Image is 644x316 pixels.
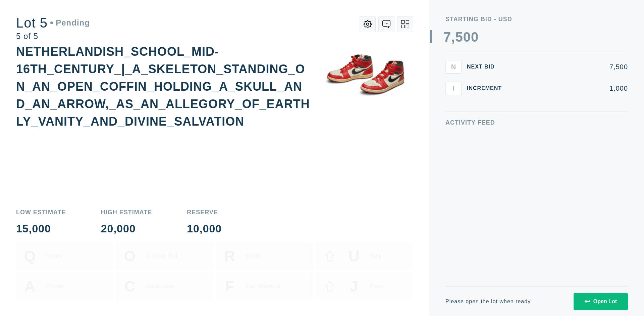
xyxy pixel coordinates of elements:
div: Starting Bid - USD [445,16,628,22]
div: Increment [467,86,507,91]
div: 5 of 5 [16,32,90,40]
span: N [451,63,456,71]
div: 7,500 [513,63,628,70]
button: Open Lot [574,293,628,310]
div: 10,000 [187,223,222,234]
div: 15,000 [16,223,66,234]
div: Please open the lot when ready [445,299,531,304]
span: I [452,84,454,92]
div: 20,000 [101,223,152,234]
div: NETHERLANDISH_SCHOOL_MID-16TH_CENTURY_|_A_SKELETON_STANDING_ON_AN_OPEN_COFFIN_HOLDING_A_SKULL_AND... [16,45,310,128]
div: 0 [471,30,479,44]
div: Reserve [187,209,222,215]
div: 5 [455,30,463,44]
div: Next Bid [467,64,507,70]
div: 1,000 [513,85,628,92]
div: 7 [443,30,451,44]
div: Activity Feed [445,120,628,126]
button: N [445,60,462,74]
button: I [445,82,462,95]
div: , [451,30,455,165]
div: Lot 5 [16,16,90,30]
div: 0 [463,30,471,44]
div: High Estimate [101,209,152,215]
div: Open Lot [585,299,617,305]
div: Pending [50,19,90,27]
div: Low Estimate [16,209,66,215]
